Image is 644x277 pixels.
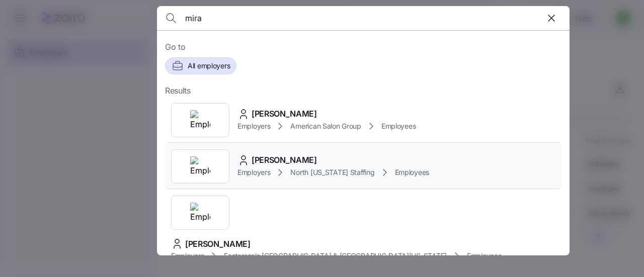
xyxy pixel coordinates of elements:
img: Employer logo [190,156,210,176]
span: Employees [381,121,416,131]
button: All employers [165,57,236,74]
span: Employers [171,251,204,261]
span: Employers [237,121,270,131]
span: Go to [165,41,561,53]
span: [PERSON_NAME] [185,238,251,250]
span: Employees [395,167,429,177]
span: [PERSON_NAME] [252,154,317,166]
img: Employer logo [190,203,210,223]
span: Employers [237,167,270,177]
span: All employers [188,61,230,71]
span: Results [165,84,191,97]
span: Easterseals [GEOGRAPHIC_DATA] & [GEOGRAPHIC_DATA][US_STATE] [224,251,446,261]
span: American Salon Group [290,121,361,131]
span: North [US_STATE] Staffing [290,167,374,177]
span: Employees [467,251,501,261]
img: Employer logo [190,110,210,130]
span: [PERSON_NAME] [252,108,317,120]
